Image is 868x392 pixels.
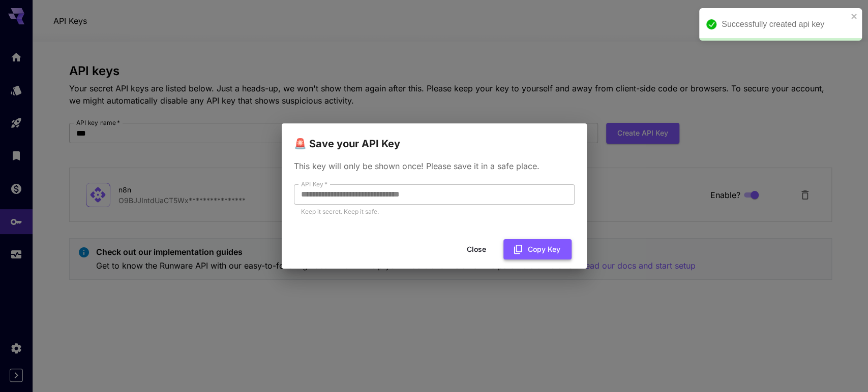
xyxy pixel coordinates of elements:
button: close [851,12,858,20]
button: Close [454,239,499,260]
button: Copy Key [503,239,572,260]
label: API Key [301,180,327,188]
p: This key will only be shown once! Please save it in a safe place. [294,160,575,172]
p: Keep it secret. Keep it safe. [301,207,567,217]
div: Successfully created api key [722,18,848,30]
h2: 🚨 Save your API Key [282,123,587,152]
